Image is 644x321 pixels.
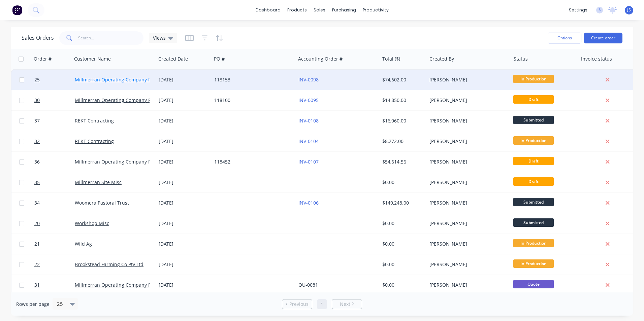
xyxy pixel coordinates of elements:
div: [PERSON_NAME] [429,76,504,83]
a: QU-0081 [298,282,318,288]
div: $0.00 [382,282,422,288]
span: 31 [34,282,40,288]
span: Draft [513,95,554,104]
a: Next page [332,301,362,308]
span: In Production [513,75,554,83]
div: [DATE] [159,241,209,247]
div: [DATE] [159,117,209,124]
span: 21 [34,241,40,247]
div: Customer Name [74,56,111,62]
a: 20 [34,213,75,234]
a: Wild Ag [75,241,92,247]
div: [DATE] [159,200,209,206]
a: Brookstead Farming Co Pty Ltd [75,261,143,267]
div: Created By [429,56,454,62]
div: productivity [359,5,392,15]
span: Draft [513,157,554,165]
div: [DATE] [159,138,209,145]
div: products [284,5,310,15]
div: Status [514,56,528,62]
span: Rows per page [16,301,50,308]
div: settings [566,5,591,15]
div: Total ($) [382,56,400,62]
div: [PERSON_NAME] [429,200,504,206]
span: In Production [513,259,554,268]
a: INV-0104 [298,138,319,144]
a: INV-0107 [298,158,319,165]
div: Invoice status [581,56,612,62]
span: Submitted [513,198,554,206]
span: 36 [34,158,40,165]
div: $0.00 [382,220,422,227]
div: [DATE] [159,282,209,288]
a: dashboard [252,5,284,15]
a: Millmerran Operating Company Pty Ltd [75,158,163,165]
span: 35 [34,179,40,186]
div: Created Date [158,56,188,62]
div: 118452 [214,158,289,165]
ul: Pagination [279,299,365,309]
img: Factory [12,5,22,15]
a: Previous page [282,301,312,308]
a: Page 1 is your current page [317,299,327,309]
div: sales [310,5,329,15]
div: $14,850.00 [382,97,422,104]
div: [PERSON_NAME] [429,158,504,165]
a: REKT Contracting [75,117,114,124]
div: [PERSON_NAME] [429,138,504,145]
div: [PERSON_NAME] [429,282,504,288]
div: [PERSON_NAME] [429,241,504,247]
a: 32 [34,131,75,151]
span: Next [340,301,350,308]
a: INV-0108 [298,117,319,124]
div: [DATE] [159,158,209,165]
a: INV-0095 [298,97,319,103]
div: $54,614.56 [382,158,422,165]
a: REKT Contracting [75,138,114,144]
a: 21 [34,234,75,254]
div: $8,272.00 [382,138,422,145]
div: [PERSON_NAME] [429,117,504,124]
span: In Production [513,239,554,247]
div: [PERSON_NAME] [429,179,504,186]
div: PO # [214,56,225,62]
span: Previous [289,301,309,308]
div: [PERSON_NAME] [429,261,504,268]
button: Create order [584,33,622,43]
a: 31 [34,275,75,295]
div: $0.00 [382,241,422,247]
a: Millmerran Site Misc [75,179,122,185]
div: $149,248.00 [382,200,422,206]
span: Views [153,34,166,41]
a: 22 [34,254,75,275]
div: 118100 [214,97,289,104]
a: Workshop Misc [75,220,109,226]
div: $0.00 [382,179,422,186]
a: 25 [34,70,75,90]
span: 32 [34,138,40,145]
div: [PERSON_NAME] [429,97,504,104]
a: Millmerran Operating Company Pty Ltd [75,282,163,288]
span: 37 [34,117,40,124]
button: Options [548,33,581,43]
div: [DATE] [159,97,209,104]
div: [PERSON_NAME] [429,220,504,227]
div: [DATE] [159,220,209,227]
div: [DATE] [159,76,209,83]
div: purchasing [329,5,359,15]
a: 35 [34,172,75,192]
h1: Sales Orders [22,35,54,41]
span: 34 [34,200,40,206]
a: 36 [34,152,75,172]
span: 30 [34,97,40,104]
span: 22 [34,261,40,268]
span: 25 [34,76,40,83]
div: Accounting Order # [298,56,343,62]
span: Quote [513,280,554,288]
a: 30 [34,90,75,110]
a: 34 [34,193,75,213]
input: Search... [78,31,144,45]
div: 118153 [214,76,289,83]
div: $74,602.00 [382,76,422,83]
span: Draft [513,177,554,186]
